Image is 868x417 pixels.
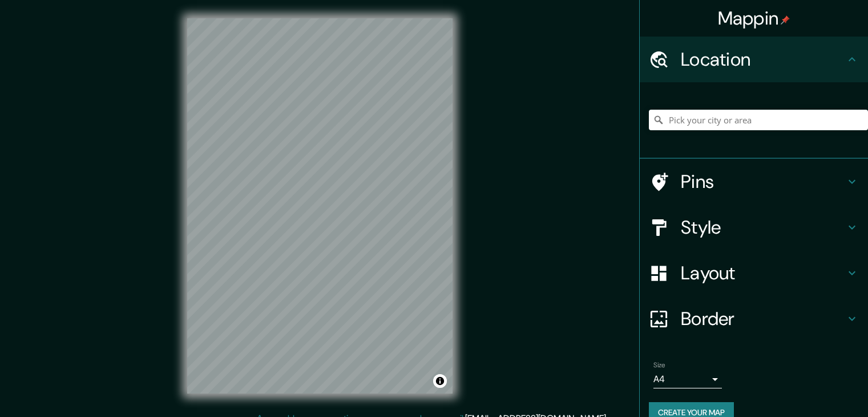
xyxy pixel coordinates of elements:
h4: Pins [681,170,845,193]
div: Layout [640,250,868,296]
button: Toggle attribution [433,374,447,388]
div: Pins [640,159,868,205]
h4: Layout [681,262,845,284]
h4: Location [681,48,845,71]
div: Style [640,205,868,250]
input: Pick your city or area [649,110,868,130]
div: A4 [653,370,722,388]
canvas: Map [187,18,453,394]
h4: Style [681,216,845,239]
div: Border [640,296,868,342]
h4: Mappin [718,7,790,30]
label: Size [653,360,665,370]
h4: Border [681,307,845,330]
img: pin-icon.png [781,15,790,25]
div: Location [640,37,868,82]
